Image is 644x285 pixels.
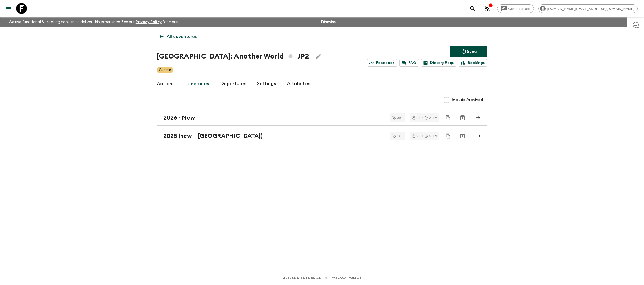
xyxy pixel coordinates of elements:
h2: 2025 (new – [GEOGRAPHIC_DATA]) [163,132,263,139]
a: Feedback [367,59,397,67]
p: Sync [467,48,477,55]
h1: [GEOGRAPHIC_DATA]: Another World JP2 [157,51,309,62]
button: Archive [457,112,468,123]
button: Archive [457,131,468,141]
a: Settings [257,77,276,90]
p: All adventures [167,33,197,40]
span: 18 [394,134,404,138]
a: Actions [157,77,175,90]
span: Give feedback [506,7,534,11]
a: Give feedback [497,4,534,13]
span: 35 [394,116,404,120]
a: 2025 (new – [GEOGRAPHIC_DATA]) [157,128,487,144]
a: 2026 - New [157,110,487,126]
div: [DOMAIN_NAME][EMAIL_ADDRESS][DOMAIN_NAME] [538,4,638,13]
a: Departures [220,77,246,90]
a: Privacy Policy [136,20,162,24]
a: All adventures [157,31,200,42]
a: Dietary Reqs [421,59,456,67]
button: Dismiss [320,18,337,26]
button: search adventures [467,3,478,14]
span: Include Archived [452,97,483,103]
p: We use functional & tracking cookies to deliver this experience. See our for more. [6,17,181,27]
h2: 2026 - New [163,114,195,121]
a: Attributes [287,77,310,90]
a: Privacy Policy [332,275,361,281]
button: Duplicate [443,113,453,122]
button: Duplicate [443,131,453,141]
a: Bookings [459,59,487,67]
span: [DOMAIN_NAME][EMAIL_ADDRESS][DOMAIN_NAME] [544,7,637,11]
p: Classic [159,67,171,73]
div: 23 [412,134,420,138]
button: menu [3,3,14,14]
a: Guides & Tutorials [283,275,321,281]
button: Sync adventure departures to the booking engine [450,46,487,57]
a: Itineraries [185,77,209,90]
div: > 1 y [425,116,437,120]
a: FAQ [399,59,419,67]
div: > 1 y [425,134,437,138]
button: Edit Adventure Title [313,51,324,62]
div: 23 [412,116,420,120]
